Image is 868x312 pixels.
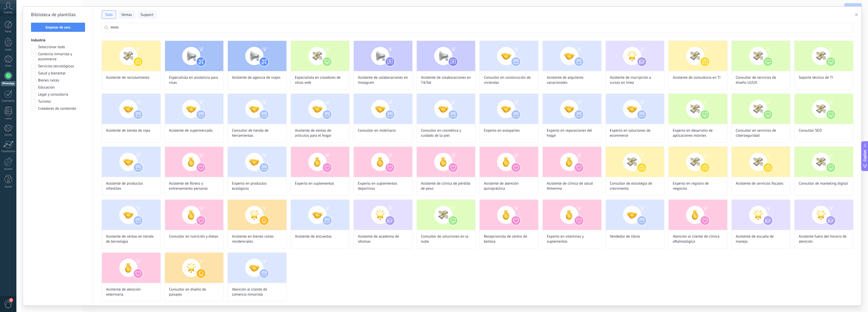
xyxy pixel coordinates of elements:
span: Recepcionista de centro de belleza [484,234,534,244]
div: Ayuda [1,185,16,188]
span: Consultor en mobiliario [358,128,396,133]
img: Consultor de soluciones en la nube [417,200,475,230]
span: Asistente de consultoría en TI [673,75,720,80]
span: Consultor de servicios de diseño UI/UX [736,75,786,85]
div: Ajustes [1,167,16,171]
span: Especialista en asistencia para visas [169,75,220,85]
img: Asistente de inscripción a cursos en línea [606,41,664,71]
div: Chats [1,64,16,68]
img: Asistente de clínica de pérdida de peso [417,147,475,177]
div: Calendario [1,99,16,103]
span: Asistente de alquileres vacacionales [547,75,597,85]
span: Asistente de escuela de manejo [736,234,786,244]
img: Consultor de estrategia de crecimiento [606,147,664,177]
img: Consultor en diseño de paisajes [165,253,224,283]
img: Experto en productos ecológicos [228,147,286,177]
span: Asistente de reclutamiento [106,75,149,80]
span: Asistente de colaboraciones en Instagram [358,75,408,85]
img: Asistente de colaboraciones en TikTok [417,41,475,71]
img: Experto en registro de negocios [669,147,727,177]
img: Consultor en construcción de viviendas [480,41,538,71]
button: Support [137,10,157,19]
span: Especialista en creadores de sitios web [295,75,345,85]
span: Experto en suplementos deportivos [358,181,408,191]
div: WhatsApp [1,81,15,86]
span: Asistente de ventas de artículos para el hogar [295,128,345,138]
img: Consultor en nutrición y dietas [165,200,224,230]
span: Asistente de atención veterinaria [106,287,156,297]
span: Asistente de supermercado [169,128,213,133]
img: Asistente de encuestas [291,200,349,230]
span: Copilot [862,150,867,161]
img: Asistente de ventas de artículos para el hogar [291,94,349,124]
span: Cuenta [4,11,12,14]
span: Vendedor de libros [610,234,640,239]
img: Asistente de consultoría en TI [669,41,727,71]
span: Experto en registro de negocios [673,181,723,191]
span: Experto en soluciones de ecommerce [610,128,660,138]
span: Experto en desarrollo de aplicaciones móviles [673,128,723,138]
div: Leads [1,48,16,51]
img: Asistente de colaboraciones en Instagram [354,41,412,71]
span: Salud y bienestar [38,71,66,76]
div: Correo [1,133,16,137]
span: Asistente de ventas en tienda de tecnología [106,234,156,244]
img: Asistente de atención veterinaria [102,253,160,283]
span: Soporte técnico de TI [799,75,833,80]
h2: Biblioteca de plantillas [31,11,85,19]
span: Experto en autopartes [484,128,520,133]
img: Asistente de tienda de ropa [102,94,160,124]
img: Experto en suplementos [291,147,349,177]
span: Consultor de estrategia de crecimiento [610,181,660,191]
span: Experto en productos ecológicos [232,181,282,191]
span: Asistente de fitness y entrenamiento personal [169,181,220,191]
span: Atención al cliente de comercio minorista [232,287,282,297]
span: 1 [9,298,13,302]
span: Consultor SEO [799,128,822,133]
img: Consultor en mobiliario [354,94,412,124]
div: Listas [1,117,16,120]
span: Consultor de marketing digital [799,181,848,186]
span: Legal y consultoría [38,92,68,97]
span: Asistente de encuestas [295,234,332,239]
span: Asistente de academia de idiomas [358,234,408,244]
span: Consultor de soluciones en la nube [421,234,471,244]
img: Especialista en asistencia para visas [165,41,224,71]
img: Asistente en bienes raíces residenciales [228,200,286,230]
img: Especialista en creadores de sitios web [291,41,349,71]
div: Estadísticas [1,150,16,153]
img: Recepcionista de centro de belleza [480,200,538,230]
span: Turismo [38,99,51,104]
img: Asistente de supermercado [165,94,224,124]
button: Ventas [118,10,135,19]
span: Empezar de cero [46,25,71,29]
img: Asistente de escuela de manejo [732,200,790,230]
img: Asistente de clínica de salud femenina [543,147,601,177]
div: Panel [1,30,16,33]
span: Support [141,12,153,17]
img: Asistente de fitness y entrenamiento personal [165,147,224,177]
span: Bienes raíces [38,78,59,83]
span: Educación [38,85,55,90]
img: Consultor SEO [795,94,853,124]
img: Consultor en cosmética y cuidado de la piel [417,94,475,124]
img: Asistente de reclutamiento [102,41,160,71]
span: Consultor en nutrición y dietas [169,234,218,239]
img: Asistente de agencia de viajes [228,41,286,71]
span: Consultor en construcción de viviendas [484,75,534,85]
span: Servicios tecnológicos [38,64,74,69]
span: Asistente de colaboraciones en TikTok [421,75,471,85]
img: Experto en soluciones de ecommerce [606,94,664,124]
img: Atención al cliente de clínica oftalmológica [669,200,727,230]
span: Asistente de agencia de viajes [232,75,280,80]
span: Experto en reparaciones del hogar [547,128,597,138]
span: Seleccionar todo [38,45,65,50]
span: Consultor de tienda de herramientas [232,128,282,138]
span: Asistente fuera del horario de atención [799,234,849,244]
img: Asistente fuera del horario de atención [795,200,853,230]
img: Asistente de servicios fiscales [732,147,790,177]
img: Experto en autopartes [480,94,538,124]
h3: Industria [31,38,85,43]
span: Asistente de tienda de ropa [106,128,150,133]
img: Asistente de academia de idiomas [354,200,412,230]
